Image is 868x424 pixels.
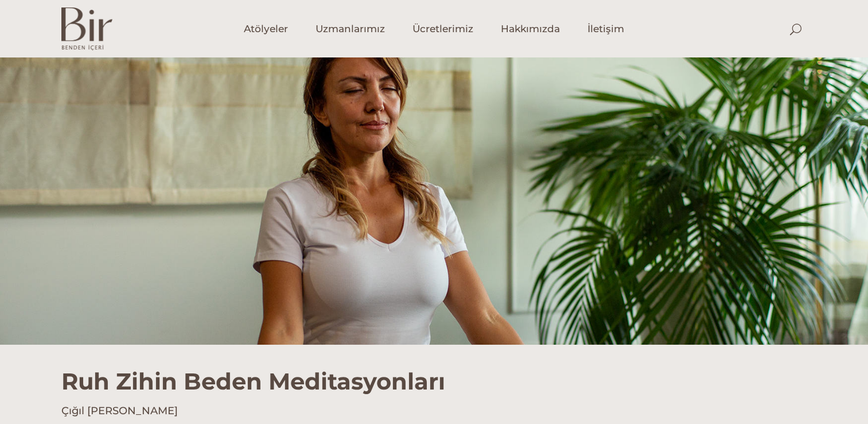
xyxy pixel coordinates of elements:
[501,22,560,36] span: Hakkımızda
[244,22,288,36] span: Atölyeler
[61,345,807,395] h1: Ruh Zihin Beden Meditasyonları
[316,22,385,36] span: Uzmanlarımız
[412,22,473,36] span: Ücretlerimiz
[587,22,624,36] span: İletişim
[61,404,807,418] h4: Çığıl [PERSON_NAME]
